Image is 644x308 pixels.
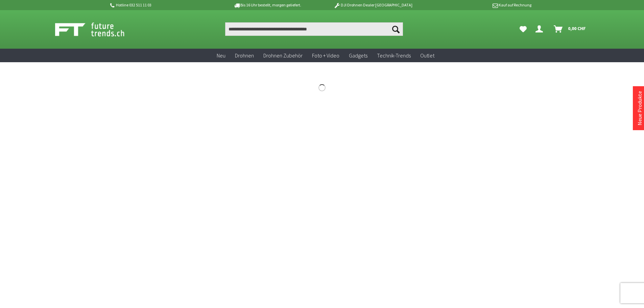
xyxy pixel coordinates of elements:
a: Neue Produkte [636,91,643,125]
p: Hotline 032 511 11 03 [109,1,215,9]
span: Foto + Video [312,52,339,59]
a: Gadgets [344,49,372,63]
a: Meine Favoriten [516,22,530,36]
span: Gadgets [349,52,367,59]
p: DJI Drohnen Dealer [GEOGRAPHIC_DATA] [320,1,426,9]
span: 0,00 CHF [568,23,586,34]
img: Shop Futuretrends - zur Startseite wechseln [55,21,139,38]
span: Technik-Trends [377,52,411,59]
p: Kauf auf Rechnung [426,1,531,9]
a: Technik-Trends [372,49,415,63]
a: Foto + Video [307,49,344,63]
a: Warenkorb [551,22,589,36]
span: Drohnen [235,52,254,59]
span: Outlet [420,52,434,59]
a: Drohnen [230,49,259,63]
span: Drohnen Zubehör [263,52,303,59]
input: Produkt, Marke, Kategorie, EAN, Artikelnummer… [225,22,403,36]
a: Neu [212,49,230,63]
a: Dein Konto [533,22,548,36]
p: Bis 16 Uhr bestellt, morgen geliefert. [215,1,320,9]
a: Outlet [415,49,439,63]
button: Suchen [389,22,403,36]
span: Neu [217,52,225,59]
a: Drohnen Zubehör [259,49,307,63]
